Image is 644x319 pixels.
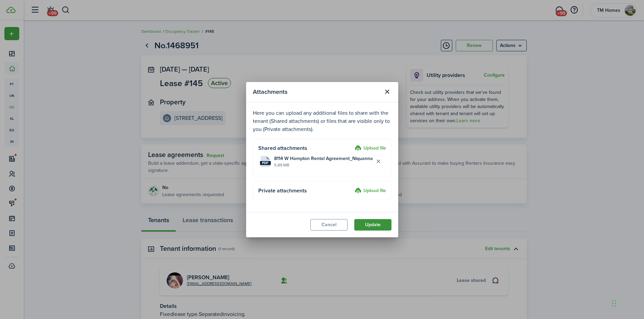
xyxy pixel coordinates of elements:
[354,219,391,231] button: Update
[253,85,380,99] modal-title: Attachments
[260,161,271,165] file-extension: pdf
[310,219,348,231] button: Cancel
[253,109,391,133] p: Here you can upload any additional files to share with the tenant (Shared attachments) or files t...
[274,162,373,168] file-size: 5.89 MB
[373,156,384,167] button: Delete file
[612,293,616,314] div: Drag
[260,156,271,167] file-icon: File
[382,86,393,98] button: Close modal
[258,187,352,195] h4: Private attachments
[531,246,644,319] iframe: Chat Widget
[258,144,352,152] h4: Shared attachments
[274,155,373,162] span: 8114 W Hampton Rental Agreement_NiquannaSmith.pdf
